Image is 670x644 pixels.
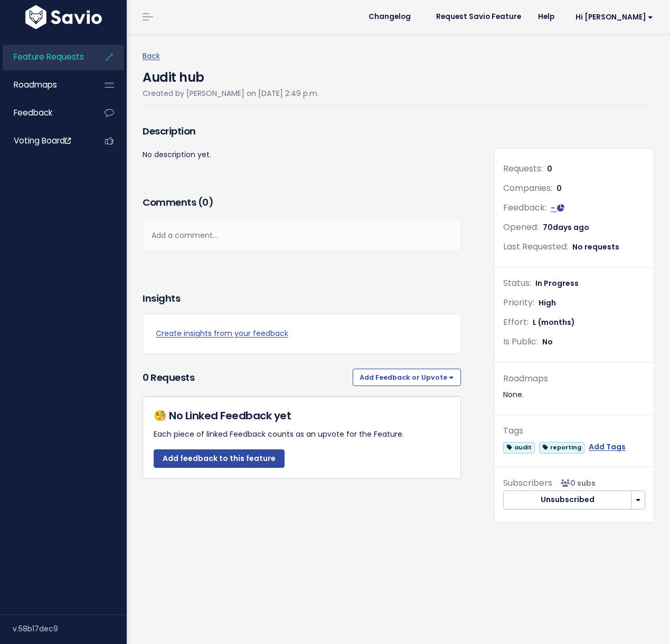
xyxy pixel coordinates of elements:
h3: Comments ( ) [143,195,461,210]
div: v.58b17dec9 [13,615,127,642]
a: Roadmaps [3,73,88,97]
a: audit [503,440,535,454]
span: Feedback [14,107,52,118]
span: 0 [202,196,209,209]
a: - [551,203,564,213]
a: Create insights from your feedback [156,327,448,340]
span: 70 [543,222,589,233]
span: Roadmaps [14,79,57,90]
div: Add a comment... [143,220,461,251]
button: Add Feedback or Upvote [353,369,461,386]
a: Feature Requests [3,45,88,69]
a: Voting Board [3,129,88,153]
span: Feature Requests [14,51,84,62]
button: Unsubscribed [503,491,631,510]
div: Tags [503,424,645,439]
span: - [551,203,555,213]
span: Opened: [503,221,539,233]
span: L (months) [533,317,575,328]
span: No [542,337,553,347]
div: None. [503,388,645,401]
a: Add feedback to this feature [154,449,285,468]
h3: 0 Requests [143,370,348,385]
span: No requests [572,242,619,252]
span: days ago [553,222,589,233]
a: Add Tags [589,440,626,454]
span: reporting [539,442,584,453]
span: <p><strong>Subscribers</strong><br><br> No subscribers yet<br> </p> [556,478,596,488]
span: Hi [PERSON_NAME] [575,13,653,21]
p: Each piece of linked Feedback counts as an upvote for the Feature. [154,428,450,441]
span: Subscribers [503,477,552,489]
a: Hi [PERSON_NAME] [563,9,662,25]
span: Requests: [503,162,543,175]
span: Last Requested: [503,241,568,253]
a: Back [143,51,160,61]
span: 0 [547,164,552,174]
span: Status: [503,277,531,289]
a: Feedback [3,101,88,125]
h3: Description [143,124,461,139]
div: Roadmaps [503,371,645,387]
h4: Audit hub [143,63,319,87]
span: Companies: [503,182,552,194]
span: audit [503,442,535,453]
a: Help [530,9,563,25]
img: logo-white.9d6f32f41409.svg [23,5,105,29]
h3: Insights [143,291,180,306]
span: High [539,297,556,308]
span: 0 [556,183,562,194]
span: Effort: [503,316,529,328]
span: In Progress [535,278,579,289]
span: Feedback: [503,201,546,214]
span: Voting Board [14,135,71,146]
span: Created by [PERSON_NAME] on [DATE] 2:49 p.m. [143,88,319,99]
p: No description yet. [143,148,461,161]
a: Request Savio Feature [428,9,530,25]
span: Is Public: [503,335,538,348]
h5: 🧐 No Linked Feedback yet [154,408,450,424]
span: Changelog [369,13,411,21]
span: Priority: [503,296,534,309]
a: reporting [539,440,584,454]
